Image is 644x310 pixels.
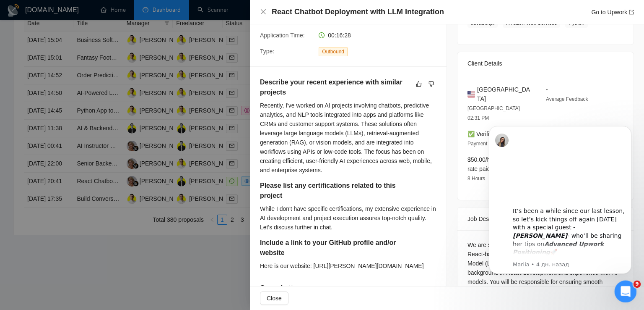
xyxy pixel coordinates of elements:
span: close [260,8,267,15]
span: clock-circle [319,32,325,38]
iframe: Intercom notifications сообщение [476,113,644,287]
span: [GEOGRAPHIC_DATA] 02:31 PM [467,105,520,121]
h5: Cover Letter [260,283,299,293]
span: Application Time: [260,32,305,39]
span: dislike [428,81,434,87]
span: Type: [260,48,274,55]
span: like [416,81,422,87]
img: 🇺🇸 [467,89,475,99]
h5: Please list any certifications related to this project [260,181,410,201]
button: dislike [426,79,436,89]
span: export [629,10,634,15]
div: Job Description [467,208,623,230]
span: 9 [634,281,641,288]
iframe: Intercom live chat [615,281,637,303]
div: While I don't have specific certifications, my extensive experience in AI development and project... [260,204,436,232]
button: Close [260,8,267,16]
span: [GEOGRAPHIC_DATA] [477,85,532,103]
button: Close [260,292,288,305]
span: Payment Verification [467,141,513,147]
span: $50.00/hr avg hourly rate paid [467,156,521,172]
span: Average Feedback [546,96,588,102]
h5: Describe your recent experience with similar projects [260,77,410,97]
a: Go to Upworkexport [591,9,634,16]
span: Close [267,294,282,303]
span: 8 Hours [467,176,485,181]
span: 00:16:28 [328,32,351,39]
span: ✅ Verified [467,131,496,137]
div: Here is our website: [URL][PERSON_NAME][DOMAIN_NAME] [260,261,424,271]
div: Recently, I've worked on AI projects involving chatbots, predictive analytics, and NLP tools inte... [260,101,436,175]
div: Client Details [467,52,623,75]
span: - [546,86,548,93]
h5: Include a link to your GitHub profile and/or website [260,238,399,258]
h4: React Chatbot Deployment with LLM Integration [272,7,444,17]
button: like [414,79,424,89]
span: Outbound [319,47,348,56]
